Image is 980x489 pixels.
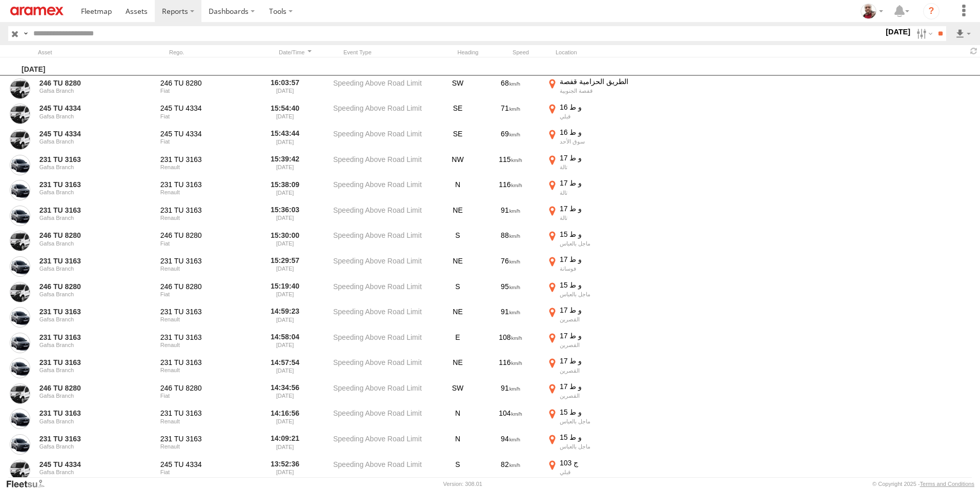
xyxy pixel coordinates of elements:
div: القصرين [560,341,672,349]
div: Fiat [160,291,260,297]
label: 15:19:40 [DATE] [266,280,304,304]
div: 246 TU 8280 [160,282,260,291]
div: Fiat [160,393,260,399]
label: Speeding Above Road Limit [333,458,436,482]
div: و ط 16 [560,103,672,112]
label: Click to View Event Location [545,356,673,380]
div: 245 TU 4334 [160,129,260,138]
div: 91 [480,204,541,228]
div: 246 TU 8280 [160,78,260,88]
div: 95 [480,280,541,304]
a: Terms and Conditions [920,481,974,487]
label: Export results as... [954,26,972,41]
label: 15:39:42 [DATE] [266,153,304,177]
div: Gafsa Branch [39,240,139,247]
a: 231 TU 3163 [39,307,139,316]
div: 91 [480,305,541,329]
label: 15:38:09 [DATE] [266,178,304,202]
div: Gafsa Branch [39,316,139,322]
div: 68 [480,77,541,100]
div: Renault [160,316,260,322]
div: و ط 17 [560,178,672,188]
div: © Copyright 2025 - [872,481,974,487]
label: Speeding Above Road Limit [333,280,436,304]
div: Gafsa Branch [39,189,139,195]
label: Click to View Event Location [545,103,673,126]
div: 245 TU 4334 [160,104,260,113]
label: Click to View Event Location [545,204,673,228]
div: قبلي [560,468,672,476]
a: 246 TU 8280 [39,282,139,291]
label: Click to View Event Location [545,407,673,431]
label: 14:16:56 [DATE] [266,407,304,431]
a: 231 TU 3163 [39,333,139,342]
div: Fiat [160,113,260,119]
div: Renault [160,164,260,170]
div: Gafsa Branch [39,418,139,424]
label: 14:59:23 [DATE] [266,305,304,329]
a: 231 TU 3163 [39,358,139,367]
div: Renault [160,215,260,221]
div: Gafsa Branch [39,88,139,94]
div: 231 TU 3163 [160,256,260,266]
label: Speeding Above Road Limit [333,255,436,278]
div: 108 [480,331,541,355]
label: Click to View Event Location [545,433,673,456]
div: Renault [160,418,260,424]
div: Gafsa Branch [39,113,139,119]
label: 16:03:57 [DATE] [266,77,304,100]
div: 246 TU 8280 [160,231,260,240]
div: 76 [480,255,541,278]
div: 91 [480,382,541,405]
img: aramex-logo.svg [10,7,64,15]
div: تالة [560,214,672,221]
div: 246 TU 8280 [160,383,260,393]
div: Majdi Ghannoudi [857,4,887,19]
label: 14:58:04 [DATE] [266,331,304,355]
div: S [440,230,476,253]
div: SE [440,103,476,126]
div: Gafsa Branch [39,443,139,450]
div: Gafsa Branch [39,164,139,170]
div: القصرين [560,367,672,374]
div: NE [440,305,476,329]
label: 15:54:40 [DATE] [266,103,304,126]
div: و ط 17 [560,331,672,340]
a: 231 TU 3163 [39,434,139,443]
label: [DATE] [884,26,912,37]
div: N [440,178,476,202]
div: 231 TU 3163 [160,333,260,342]
div: 231 TU 3163 [160,409,260,418]
div: قفصة الجنوبية [560,87,672,94]
label: Click to View Event Location [545,382,673,405]
div: قبلي [560,113,672,120]
div: Gafsa Branch [39,215,139,221]
div: 231 TU 3163 [160,434,260,443]
div: S [440,458,476,482]
label: 15:29:57 [DATE] [266,255,304,278]
div: و ط 16 [560,128,672,137]
label: Speeding Above Road Limit [333,128,436,151]
div: Fiat [160,88,260,94]
i: ? [923,3,940,19]
div: E [440,331,476,355]
label: Speeding Above Road Limit [333,230,436,253]
div: Renault [160,189,260,195]
label: Click to View Event Location [545,305,673,329]
label: Speeding Above Road Limit [333,356,436,380]
label: 15:30:00 [DATE] [266,230,304,253]
a: 246 TU 8280 [39,78,139,88]
label: Click to View Event Location [545,128,673,151]
label: Click to View Event Location [545,178,673,202]
div: و ط 15 [560,230,672,239]
label: 14:57:54 [DATE] [266,356,304,380]
div: Gafsa Branch [39,291,139,297]
div: سوق الأحد [560,138,672,145]
div: Gafsa Branch [39,393,139,399]
div: القصرين [560,316,672,323]
a: 231 TU 3163 [39,155,139,164]
div: 116 [480,178,541,202]
div: 82 [480,458,541,482]
div: ماجل بالعباس [560,291,672,298]
label: Speeding Above Road Limit [333,331,436,355]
